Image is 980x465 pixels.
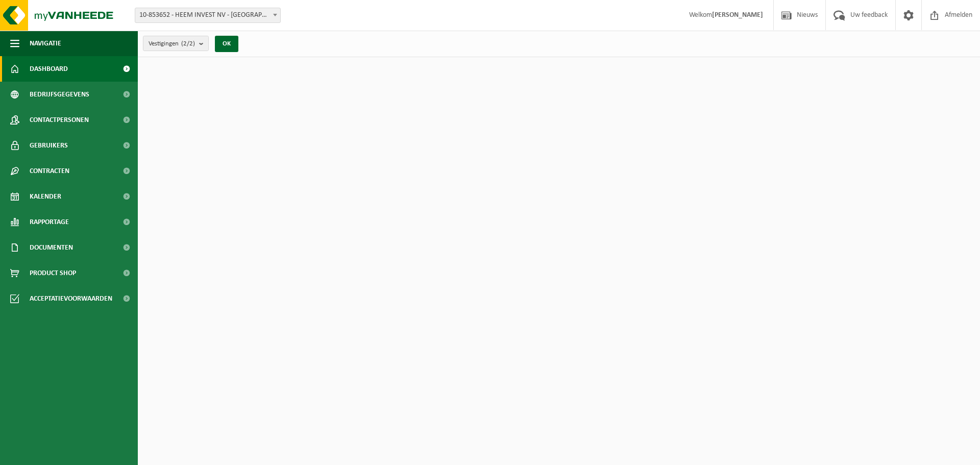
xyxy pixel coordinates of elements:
[135,8,281,23] span: 10-853652 - HEEM INVEST NV - ROESELARE
[181,40,195,47] count: (2/2)
[135,8,280,22] span: 10-853652 - HEEM INVEST NV - ROESELARE
[30,82,89,107] span: Bedrijfsgegevens
[30,31,61,56] span: Navigatie
[30,158,69,184] span: Contracten
[30,235,73,260] span: Documenten
[149,36,195,52] span: Vestigingen
[143,36,209,51] button: Vestigingen(2/2)
[30,184,61,209] span: Kalender
[712,11,763,19] strong: [PERSON_NAME]
[30,133,68,158] span: Gebruikers
[215,36,238,52] button: OK
[30,107,89,133] span: Contactpersonen
[30,286,112,311] span: Acceptatievoorwaarden
[30,260,76,286] span: Product Shop
[30,56,68,82] span: Dashboard
[30,209,69,235] span: Rapportage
